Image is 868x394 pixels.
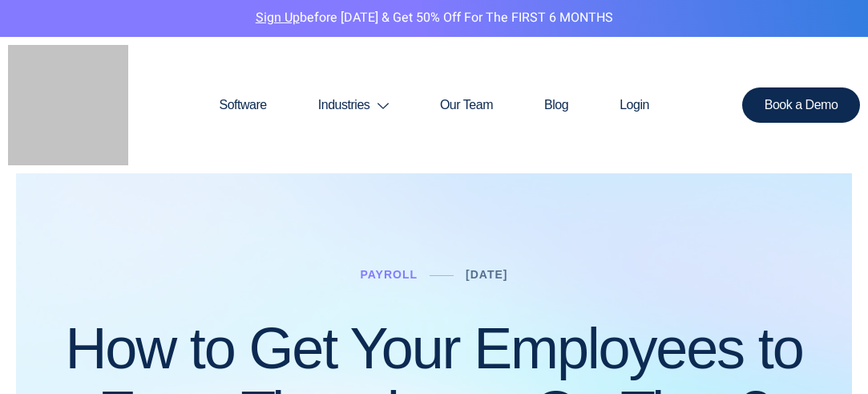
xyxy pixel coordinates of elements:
[414,67,519,144] a: Our Team
[193,67,292,144] a: Software
[466,268,507,281] a: [DATE]
[12,8,856,29] p: before [DATE] & Get 50% Off for the FIRST 6 MONTHS
[293,67,414,144] a: Industries
[765,99,838,112] span: Book a Demo
[256,8,300,27] a: Sign Up
[594,67,675,144] a: Login
[361,268,418,281] a: Payroll
[742,87,861,123] a: Book a Demo
[519,67,594,144] a: Blog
